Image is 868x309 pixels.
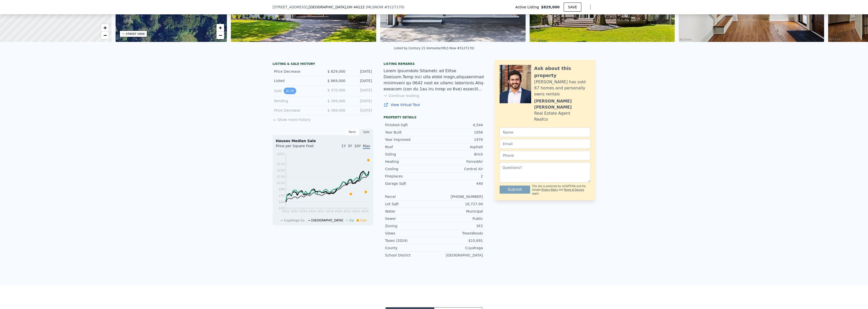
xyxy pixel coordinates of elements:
[277,181,285,185] tspan: $110
[385,223,434,228] div: Zoning
[394,46,474,50] div: Listed by Century 21 Homestar (MLS Now #5127170)
[434,181,483,186] div: 440
[534,65,590,79] div: Ask about this property
[326,210,334,213] tspan: 2019
[274,108,319,113] div: Price Decrease
[346,5,365,9] span: , OH 44122
[101,32,109,39] a: Zoom out
[434,174,483,179] div: 2
[276,138,370,143] div: Houses Median Sale
[216,32,224,39] a: Zoom out
[103,24,106,31] span: +
[534,98,590,110] div: [PERSON_NAME] [PERSON_NAME]
[434,137,483,142] div: 1970
[541,5,560,10] span: $829,000
[345,129,359,135] div: Rent
[385,253,434,258] div: School District
[335,210,342,213] tspan: 2020
[343,210,351,213] tspan: 2022
[311,219,343,222] span: [GEOGRAPHIC_DATA]
[348,144,352,148] span: 3Y
[384,68,484,92] div: Lorem Ipsumdolo Sitametc ad Elitse Doeiusm.Temp inci utla etdol magn,aliquaenimad minimveni qu 06...
[349,219,354,222] span: Zip
[434,130,483,135] div: 1956
[534,110,570,116] div: Real Estate Agent
[366,5,404,10] div: ( )
[291,210,299,213] tspan: 2013
[219,24,222,31] span: +
[385,238,434,243] div: Taxes (2024)
[277,152,285,156] tspan: $202
[515,5,541,10] span: Active Listing
[384,115,484,119] div: Property details
[385,209,434,214] div: Water
[434,194,483,199] div: [PHONE_NUMBER]
[385,166,434,171] div: Cooling
[500,151,590,160] input: Phone
[434,245,483,250] div: Cuyahoga
[341,144,346,148] span: 1Y
[434,216,483,221] div: Public
[385,137,434,142] div: Year Improved
[328,88,345,92] span: $ 370,000
[385,130,434,135] div: Year Built
[349,88,372,94] div: [DATE]
[317,210,325,213] tspan: 2017
[300,210,307,213] tspan: 2014
[284,219,305,222] span: Cuyahoga Co.
[349,78,372,83] div: [DATE]
[279,200,285,204] tspan: $50
[434,122,483,127] div: 4,544
[385,174,434,179] div: Fireplaces
[349,108,372,113] div: [DATE]
[500,139,590,149] input: Email
[279,188,285,191] tspan: $90
[434,231,483,236] div: TreesWoods
[277,169,285,172] tspan: $150
[284,88,296,94] button: View historical data
[385,194,434,199] div: Parcel
[434,152,483,157] div: Brick
[564,188,584,191] a: Terms of Service
[328,69,345,73] span: $ 829,000
[360,219,367,222] span: Sale
[385,201,434,207] div: Lot Sqft
[273,62,373,67] div: LISTING & SALE HISTORY
[367,5,383,9] span: MLSNOW
[274,98,319,104] div: Pending
[564,3,581,12] button: SAVE
[385,216,434,221] div: Sewer
[384,102,484,107] a: View Virtual Tour
[585,2,595,12] button: Show Options
[274,69,319,74] div: Price Decrease
[361,210,369,213] tspan: 2024
[385,122,434,127] div: Finished Sqft
[279,194,285,197] tspan: $70
[385,181,434,186] div: Garage Sqft
[384,62,484,66] div: Listing remarks
[385,152,434,157] div: Siding
[328,79,345,83] span: $ 869,000
[126,32,145,36] div: STREET VIEW
[385,245,434,250] div: County
[500,127,590,137] input: Name
[500,186,530,194] button: Submit
[359,129,373,135] div: Sale
[434,238,483,243] div: $10,691
[352,210,360,213] tspan: 2023
[274,88,319,94] div: Sold
[434,144,483,149] div: Asphalt
[349,69,372,74] div: [DATE]
[434,166,483,171] div: Central Air
[384,93,419,98] button: Continue reading
[282,210,290,213] tspan: 2012
[308,210,316,213] tspan: 2016
[384,5,403,9] span: # 5127170
[101,24,109,32] a: Zoom in
[354,144,361,148] span: 10Y
[328,108,345,112] span: $ 399,000
[279,207,285,210] tspan: $30
[534,116,548,122] div: Reafco
[277,175,285,178] tspan: $130
[385,231,434,236] div: Views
